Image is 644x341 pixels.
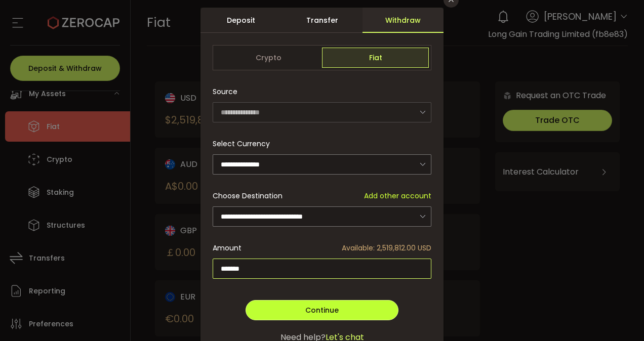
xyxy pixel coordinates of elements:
[342,243,431,253] span: Available: 2,519,812.00 USD
[213,81,237,102] span: Source
[200,8,281,33] div: Deposit
[213,191,283,201] span: Choose Destination
[215,48,322,68] span: Crypto
[364,191,431,201] span: Add other account
[213,139,276,149] label: Select Currency
[213,243,241,253] span: Amount
[322,48,429,68] span: Fiat
[521,232,644,341] iframe: Chat Widget
[363,8,444,33] div: Withdraw
[246,300,398,320] button: Continue
[281,8,363,33] div: Transfer
[305,305,339,315] span: Continue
